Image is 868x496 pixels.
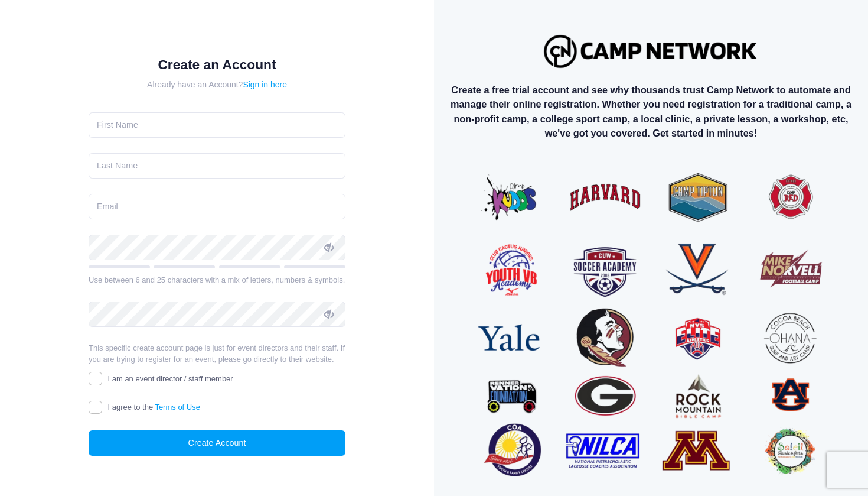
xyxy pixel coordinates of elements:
input: Last Name [89,153,345,179]
span: I am an event director / staff member [108,374,233,383]
a: Sign in here [243,80,287,89]
span: I agree to the [108,403,200,411]
a: Terms of Use [155,403,200,411]
input: Email [89,194,345,219]
input: I agree to theTerms of Use [89,401,102,414]
p: Create a free trial account and see why thousands trust Camp Network to automate and manage their... [443,83,859,141]
input: First Name [89,112,345,138]
img: Logo [539,29,764,73]
h1: Create an Account [89,57,345,73]
div: Use between 6 and 25 characters with a mix of letters, numbers & symbols. [89,274,345,286]
div: Already have an Account? [89,79,345,91]
input: I am an event director / staff member [89,372,102,385]
button: Create Account [89,430,345,456]
p: This specific create account page is just for event directors and their staff. If you are trying ... [89,342,345,365]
